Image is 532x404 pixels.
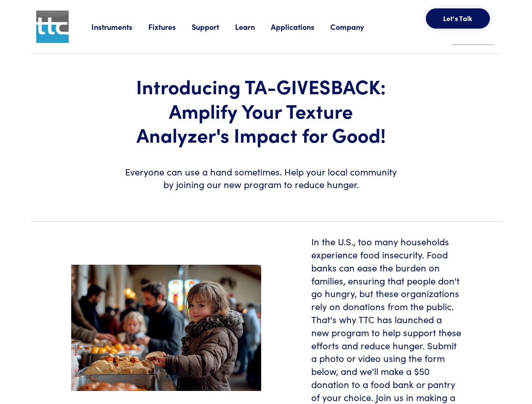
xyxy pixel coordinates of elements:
[192,21,235,32] a: Support
[148,21,192,32] a: Fixtures
[330,21,380,32] a: Company
[123,165,399,191] h6: Everyone can use a hand sometimes. Help your local community by joining our new program to reduce...
[91,21,148,32] a: Instruments
[271,21,330,32] a: Applications
[36,11,69,43] img: ttc_logo_1x1_v1.0.png
[426,8,490,29] button: Let's Talk
[235,21,271,32] a: Learn
[71,265,261,391] img: food-pantry-header.jpeg
[123,74,399,147] h1: Introducing TA-GIVESBACK: Amplify Your Texture Analyzer's Impact for Good!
